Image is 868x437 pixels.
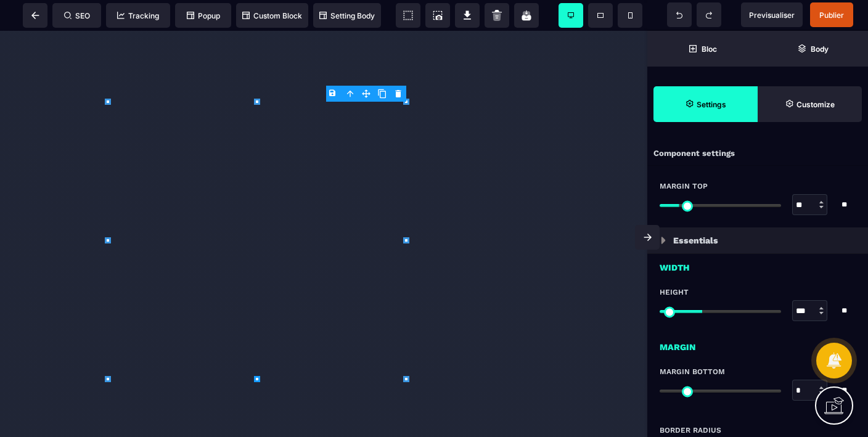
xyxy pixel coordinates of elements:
strong: Settings [697,100,726,109]
div: Margin [647,333,868,354]
span: View components [396,3,420,28]
span: Publier [819,10,844,20]
span: Setting Body [319,11,375,20]
div: Width [647,254,868,275]
span: Border Radius [660,425,721,435]
span: Margin Top [660,181,708,191]
span: Screenshot [425,3,450,28]
img: loading [661,237,666,244]
span: Open Layer Manager [758,31,868,67]
div: Component settings [647,142,868,166]
span: Settings [653,86,758,122]
span: Open Blocks [647,31,758,67]
span: Previsualiser [749,10,795,20]
p: Essentials [673,233,718,248]
span: Open Style Manager [758,86,862,122]
span: SEO [64,11,90,20]
span: Margin Bottom [660,367,725,377]
span: Tracking [117,11,159,20]
strong: Body [811,44,829,54]
span: Preview [741,2,803,27]
span: Height [660,287,689,297]
strong: Customize [796,100,835,109]
span: Popup [187,11,220,20]
strong: Bloc [702,44,717,54]
span: Custom Block [242,11,302,20]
